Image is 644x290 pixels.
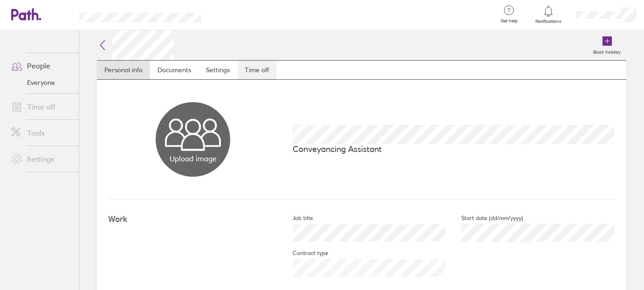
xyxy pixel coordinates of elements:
a: Book holiday [588,30,626,60]
p: Conveyancing Assistant [293,144,615,154]
label: Job title [278,214,313,222]
span: Notifications [534,19,564,24]
label: Start date (dd/mm/yyyy) [446,214,523,222]
span: Get help [494,18,524,24]
a: Settings [199,61,237,79]
a: Everyone [4,75,79,90]
label: Contract type [278,249,328,257]
a: Time off [4,97,79,116]
a: Settings [4,150,79,168]
a: Documents [150,61,199,79]
a: Personal info [97,61,150,79]
label: Book holiday [588,47,626,55]
a: Notifications [534,5,564,24]
a: People [4,56,79,75]
a: Tools [4,124,79,142]
h4: Work [108,214,278,224]
a: Time off [237,61,276,79]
